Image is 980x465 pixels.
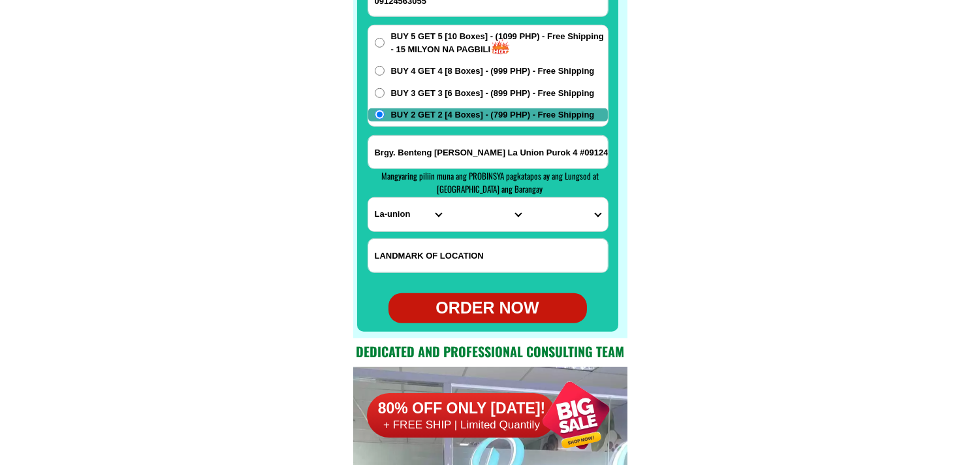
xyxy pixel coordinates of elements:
div: ORDER NOW [388,296,587,321]
select: Select commune [528,198,607,231]
h2: Dedicated and professional consulting team [353,342,627,361]
select: Select province [368,198,448,231]
span: Mangyaring piliin muna ang PROBINSYA pagkatapos ay ang Lungsod at [GEOGRAPHIC_DATA] ang Barangay [381,169,599,195]
input: BUY 5 GET 5 [10 Boxes] - (1099 PHP) - Free Shipping - 15 MILYON NA PAGBILI [375,38,385,48]
input: BUY 3 GET 3 [6 Boxes] - (899 PHP) - Free Shipping [375,88,385,98]
select: Select district [448,198,528,231]
span: BUY 2 GET 2 [4 Boxes] - (799 PHP) - Free Shipping [391,108,595,121]
span: BUY 3 GET 3 [6 Boxes] - (899 PHP) - Free Shipping [391,87,595,100]
input: Input address [368,136,608,168]
span: BUY 4 GET 4 [8 Boxes] - (999 PHP) - Free Shipping [391,65,595,78]
h6: 80% OFF ONLY [DATE]! [367,399,556,419]
input: Input LANDMARKOFLOCATION [368,239,608,272]
input: BUY 2 GET 2 [4 Boxes] - (799 PHP) - Free Shipping [375,110,385,120]
h6: + FREE SHIP | Limited Quantily [367,418,556,432]
input: BUY 4 GET 4 [8 Boxes] - (999 PHP) - Free Shipping [375,66,385,76]
span: BUY 5 GET 5 [10 Boxes] - (1099 PHP) - Free Shipping - 15 MILYON NA PAGBILI [391,30,608,56]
